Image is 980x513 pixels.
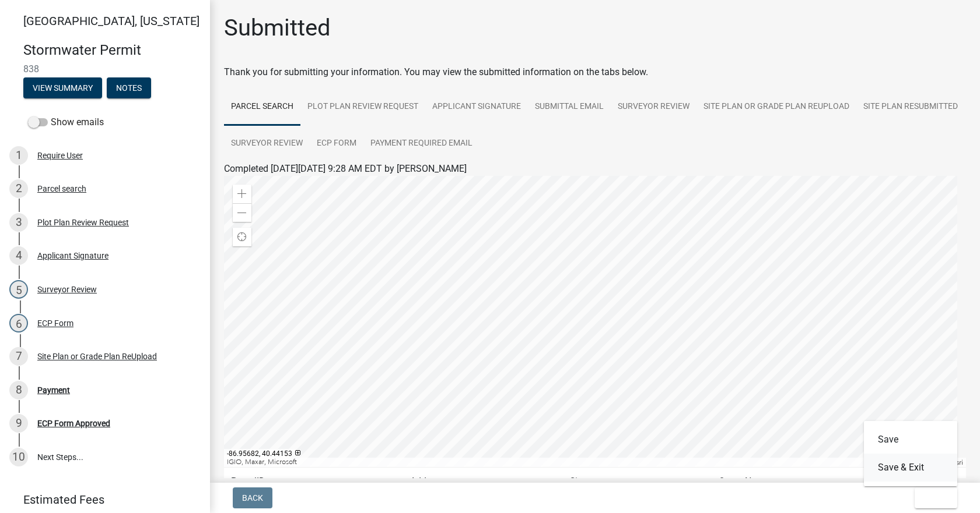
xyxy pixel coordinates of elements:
[9,347,28,366] div: 7
[712,468,911,496] td: OwnerName
[37,151,83,160] div: Require User
[403,468,562,496] td: Address
[242,493,263,503] span: Back
[9,146,28,165] div: 1
[952,458,963,466] a: Esri
[233,487,272,508] button: Back
[300,89,425,126] a: Plot Plan Review Request
[37,285,97,293] div: Surveyor Review
[37,252,108,260] div: Applicant Signature
[9,246,28,265] div: 4
[23,42,201,59] h4: Stormwater Permit
[9,488,191,511] a: Estimated Fees
[224,89,300,126] a: Parcel search
[611,89,696,126] a: Surveyor Review
[363,125,480,162] a: Payment Required Email
[425,89,528,126] a: Applicant Signature
[224,458,909,467] div: IGIO, Maxar, Microsoft
[224,125,310,162] a: Surveyor Review
[9,448,28,466] div: 10
[696,89,856,126] a: Site Plan or Grade Plan ReUpload
[310,125,363,162] a: ECP Form
[23,63,187,75] span: 838
[856,89,965,126] a: Site Plan Resubmitted
[37,185,86,193] div: Parcel search
[9,179,28,198] div: 2
[224,468,403,496] td: ParcelID
[23,84,102,93] wm-modal-confirm: Summary
[224,14,331,42] h1: Submitted
[37,218,129,227] div: Plot Plan Review Request
[915,487,957,508] button: Exit
[9,414,28,433] div: 9
[37,419,110,427] div: ECP Form Approved
[23,77,102,98] button: View Summary
[562,468,712,496] td: City
[9,381,28,399] div: 8
[233,228,251,246] div: Find my location
[9,213,28,232] div: 3
[224,65,966,79] div: Thank you for submitting your information. You may view the submitted information on the tabs below.
[224,163,467,174] span: Completed [DATE][DATE] 9:28 AM EDT by [PERSON_NAME]
[23,14,199,28] span: [GEOGRAPHIC_DATA], [US_STATE]
[107,84,151,93] wm-modal-confirm: Notes
[233,203,251,222] div: Zoom out
[37,352,157,360] div: Site Plan or Grade Plan ReUpload
[864,421,957,486] div: Exit
[528,89,611,126] a: Submittal Email
[107,77,151,98] button: Notes
[9,280,28,299] div: 5
[864,426,957,454] button: Save
[37,386,70,394] div: Payment
[924,493,941,503] span: Exit
[28,115,104,129] label: Show emails
[9,314,28,332] div: 6
[864,454,957,482] button: Save & Exit
[37,319,73,327] div: ECP Form
[233,185,251,203] div: Zoom in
